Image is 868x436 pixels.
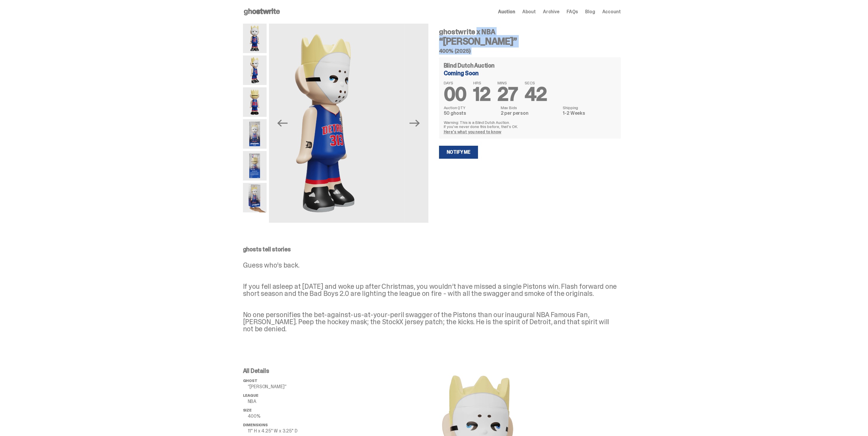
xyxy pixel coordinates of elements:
p: 11" H x 4.25" W x 3.25" D [248,429,337,433]
h4: Blind Dutch Auction [444,63,495,68]
dt: Auction QTY [444,106,497,110]
dt: Shipping [563,106,616,110]
span: 00 [444,82,466,106]
span: MINS [497,81,518,85]
img: Copy%20of%20Eminem_NBA_400_3.png [243,55,267,85]
img: Copy%20of%20Eminem_NBA_400_1.png [243,24,267,53]
button: Next [408,117,421,130]
p: 400% [248,414,337,419]
p: NBA [248,399,337,404]
h5: 400% (2025) [439,48,621,54]
a: About [522,9,536,14]
a: Archive [543,9,559,14]
span: Size [243,408,252,413]
span: 27 [497,82,518,106]
p: “[PERSON_NAME]” [248,384,337,389]
a: Notify Me [439,146,478,159]
h3: “[PERSON_NAME]” [439,37,621,46]
dd: 2 per person [501,111,559,116]
img: Eminem_NBA_400_13.png [243,151,267,181]
p: Warning: This is a Blind Dutch Auction. If you’ve never done this before, that’s OK. [444,120,616,129]
span: 12 [473,82,490,106]
dd: 50 ghosts [444,111,497,116]
a: Blog [585,9,595,14]
a: FAQs [567,9,578,14]
p: All Details [243,368,337,374]
span: ghost [243,378,257,383]
button: Previous [276,117,289,130]
span: Dimensions [243,422,268,427]
p: Guess who’s back. If you fell asleep at [DATE] and woke up after Christmas, you wouldn’t have mis... [243,262,621,332]
div: Coming Soon [444,70,616,76]
img: Copy%20of%20Eminem_NBA_400_6.png [404,24,564,223]
span: HRS [473,81,490,85]
img: Eminem_NBA_400_12.png [243,119,267,149]
a: Auction [498,9,515,14]
img: Copy%20of%20Eminem_NBA_400_6.png [243,87,267,117]
span: SECS [525,81,547,85]
span: 42 [525,82,547,106]
span: DAYS [444,81,466,85]
a: Account [602,9,621,14]
img: Copy%20of%20Eminem_NBA_400_3.png [245,24,404,223]
span: League [243,393,258,398]
dd: 1-2 Weeks [563,111,616,116]
dt: Max Bids [501,106,559,110]
img: eminem%20scale.png [243,183,267,212]
h4: ghostwrite x NBA [439,28,621,35]
a: Here's what you need to know [444,129,501,135]
p: ghosts tell stories [243,246,621,252]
